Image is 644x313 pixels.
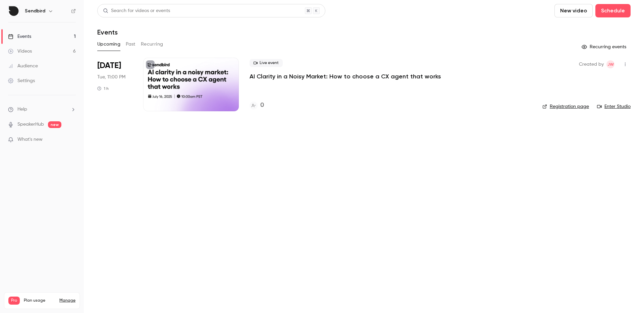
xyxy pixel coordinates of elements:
[597,103,631,110] a: Enter Studio
[25,8,45,14] h6: Sendbird
[59,298,75,303] a: Manage
[250,72,441,80] a: AI Clarity in a Noisy Market: How to choose a CX agent that works
[8,297,20,305] span: Pro
[606,60,614,68] span: Jackie Wang
[250,59,283,67] span: Live event
[141,39,163,50] button: Recurring
[8,6,19,16] img: Sendbird
[8,48,32,55] div: Videos
[48,121,61,128] span: new
[542,103,589,110] a: Registration page
[554,4,593,17] button: New video
[17,136,43,143] span: What's new
[8,77,35,84] div: Settings
[97,28,118,36] h1: Events
[8,33,31,40] div: Events
[97,74,125,80] span: Tue, 11:00 PM
[250,101,264,110] a: 0
[68,137,76,143] iframe: Noticeable Trigger
[579,42,631,52] button: Recurring events
[97,86,109,91] div: 1 h
[103,7,170,14] div: Search for videos or events
[579,60,604,68] span: Created by
[97,60,121,71] span: [DATE]
[97,39,120,50] button: Upcoming
[17,106,27,113] span: Help
[8,106,76,113] li: help-dropdown-opener
[17,121,44,128] a: SpeakerHub
[595,4,631,17] button: Schedule
[8,63,38,69] div: Audience
[260,101,264,110] h4: 0
[126,39,136,50] button: Past
[24,298,55,303] span: Plan usage
[97,58,132,111] div: Aug 27 Wed, 2:00 PM (Asia/Singapore)
[607,60,614,68] span: JW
